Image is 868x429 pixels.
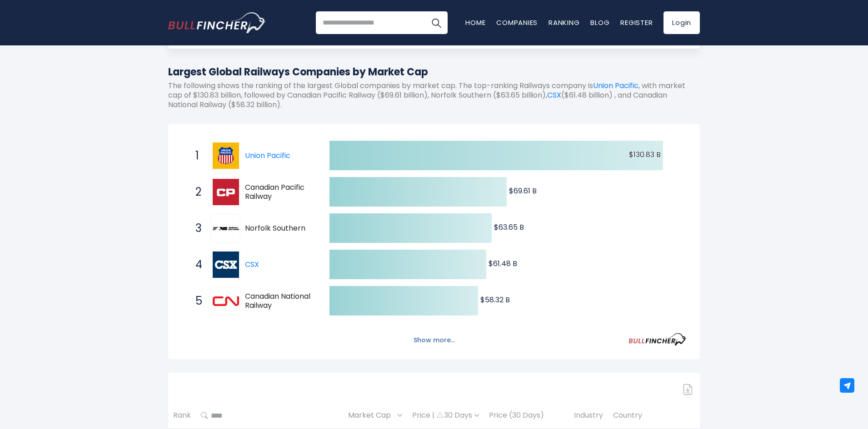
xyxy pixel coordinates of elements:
[496,18,538,27] a: Companies
[245,292,314,311] span: Canadian National Railway
[213,179,239,205] img: Canadian Pacific Railway
[629,149,661,160] text: $130.83 B
[168,12,266,33] a: Go to homepage
[168,64,700,79] h1: Largest Global Railways Companies by Market Cap
[245,224,314,233] span: Norfolk Southern
[663,11,700,34] a: Login
[590,18,609,27] a: Blog
[168,402,196,429] th: Rank
[168,12,266,33] img: Bullfincher logo
[211,250,245,279] a: CSX
[569,402,608,429] th: Industry
[484,402,569,429] th: Price (30 Days)
[465,18,485,27] a: Home
[593,80,639,91] a: Union Pacific
[509,186,537,196] text: $69.61 B
[191,184,200,200] span: 2
[549,18,579,27] a: Ranking
[608,402,700,429] th: Country
[412,411,479,420] div: Price | 30 Days
[245,183,314,202] span: Canadian Pacific Railway
[213,143,239,169] img: Union Pacific
[620,18,653,27] a: Register
[348,409,395,423] span: Market Cap
[489,258,517,269] text: $61.48 B
[547,90,561,100] a: CSX
[213,251,239,278] img: CSX
[480,295,510,305] text: $58.32 B
[168,81,700,109] p: The following shows the ranking of the largest Global companies by market cap. The top-ranking Ra...
[408,333,460,348] button: Show more...
[245,259,259,270] a: CSX
[191,221,200,236] span: 3
[191,257,200,272] span: 4
[245,150,290,161] a: Union Pacific
[211,141,245,170] a: Union Pacific
[425,11,448,34] button: Search
[494,222,524,232] text: $63.65 B
[191,148,200,163] span: 1
[213,227,239,230] img: Norfolk Southern
[213,296,239,306] img: Canadian National Railway
[191,293,200,309] span: 5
